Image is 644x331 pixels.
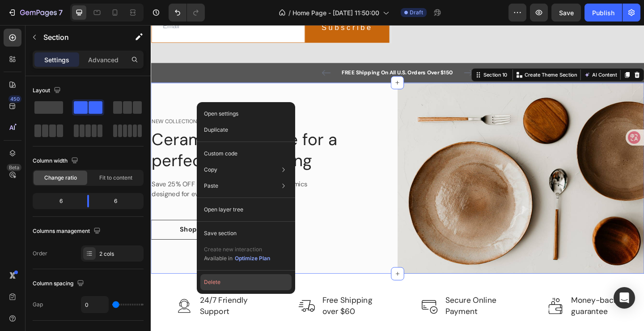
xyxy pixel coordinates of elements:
img: Alt Image [294,297,312,314]
p: Copy [204,166,217,174]
div: 450 [8,95,21,103]
div: Open Intercom Messenger [614,287,635,309]
div: 6 [96,195,142,207]
p: Custom code [204,150,237,158]
img: Alt Image [268,63,537,271]
p: Create new interaction [204,245,271,254]
div: Shop Now [32,217,67,228]
p: 24/7 Friendly Support [53,293,105,318]
div: Publish [592,8,614,17]
button: Save [551,4,581,21]
span: Save [559,9,574,17]
p: Section [43,32,117,43]
p: Paste [204,182,218,190]
div: Order [33,249,47,258]
p: Free Shipping over $60 [186,293,241,318]
div: 2 cols [99,250,141,258]
img: Alt Image [27,297,45,314]
span: Home Page - [DATE] 11:50:00 [292,8,379,17]
span: Fit to content [99,174,132,182]
iframe: Design area [151,25,644,331]
button: Delete [200,274,292,290]
button: Carousel Next Arrow [339,45,353,59]
p: Duplicate [204,126,228,134]
button: Carousel Back Arrow [184,45,198,59]
div: Undo/Redo [169,4,205,21]
div: Section 10 [360,50,390,58]
p: Save 25% OFF on beautifully hand-glazed ceramics designed for every kind of meal. [1,168,178,189]
p: Settings [44,55,69,64]
span: / [288,8,291,17]
p: Open settings [204,110,238,118]
p: Secure Online Payment [320,293,376,318]
div: Gap [33,301,43,309]
div: Layout [33,85,63,97]
p: FREE Shipping On All U.S. Orders Over $150 [178,47,359,56]
button: Optimize Plan [234,254,271,263]
div: Columns management [33,225,102,237]
div: Optimize Plan [235,254,270,262]
p: NEW COLLECTION [1,100,223,109]
img: Alt Image [431,297,449,314]
p: Save section [204,229,237,237]
p: Open layer tree [204,206,243,214]
p: Advanced [88,55,119,64]
span: Draft [410,9,423,17]
button: AI Content [470,49,509,60]
div: 6 [34,195,80,207]
p: guarantee [457,305,508,318]
button: 7 [4,4,67,21]
div: Beta [7,164,21,171]
div: Column width [33,155,80,167]
p: Create Theme Section [407,50,464,58]
p: 7 [59,7,63,18]
span: Available in [204,255,233,262]
button: Publish [585,4,622,21]
span: Change ratio [44,174,77,182]
p: Money-back [457,293,508,306]
img: Alt Image [161,297,178,314]
p: Ceramic Tableware for a perfect home-dining [1,112,223,159]
input: Auto [81,297,108,313]
div: Column spacing [33,278,86,290]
